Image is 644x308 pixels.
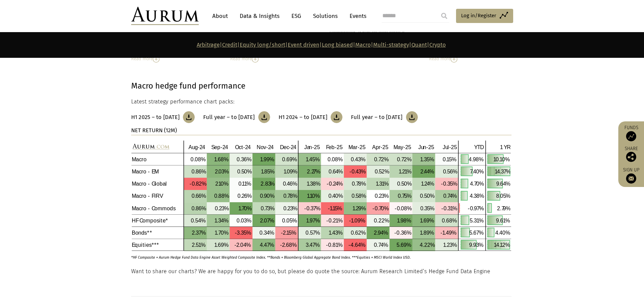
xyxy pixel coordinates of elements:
a: Quant [411,42,427,48]
strong: | | | | | | | | [197,42,446,48]
a: Arbitrage [197,42,220,48]
div: Read more [429,55,511,63]
a: ESG [288,10,305,22]
a: Events [346,10,366,22]
a: H1 2025 – to [DATE] [131,111,195,123]
strong: Macro hedge fund performance [131,81,245,91]
h3: H1 2025 – to [DATE] [131,114,180,121]
div: Read more [230,55,313,63]
img: Download Article [331,111,342,123]
a: Data & Insights [236,10,283,22]
a: Full year – to [DATE] [351,111,418,123]
a: H1 2024 – to [DATE] [279,111,343,123]
p: Want to share our charts? We are happy for you to do so, but please do quote the source: Aurum Re... [131,267,511,276]
h3: Full year – to [DATE] [351,114,402,121]
img: Access Funds [626,131,636,141]
div: Share [622,146,641,162]
a: Solutions [310,10,341,22]
h3: Full year – to [DATE] [203,114,255,121]
a: Funds [622,125,641,141]
img: Download Article [406,111,418,123]
img: Read More [451,56,457,63]
img: Download Article [258,111,270,123]
a: Multi-strategy [373,42,409,48]
a: Crypto [429,42,446,48]
div: Read more [131,55,214,63]
img: Read More [153,56,160,63]
img: Read More [252,56,259,63]
a: Credit [222,42,237,48]
a: Log in/Register [456,9,513,23]
a: Macro [355,42,371,48]
a: About [209,10,231,22]
img: Download Article [183,111,195,123]
img: Sign up to our newsletter [626,173,636,184]
img: Aurum [131,7,199,25]
img: Share this post [626,152,636,162]
span: Log in/Register [461,11,496,20]
p: *HF Composite = Aurum Hedge Fund Data Engine Asset Weighted Composite Index. **Bonds = Bloomberg ... [131,251,493,260]
p: Latest strategy performance chart packs: [131,97,511,106]
a: Sign up [622,167,641,184]
strong: NET RETURN (12M) [131,127,177,134]
a: Event driven [288,42,319,48]
a: Equity long/short [240,42,285,48]
input: Submit [437,9,451,23]
a: Long biased [322,42,353,48]
a: Full year – to [DATE] [203,111,270,123]
h3: H1 2024 – to [DATE] [279,114,328,121]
